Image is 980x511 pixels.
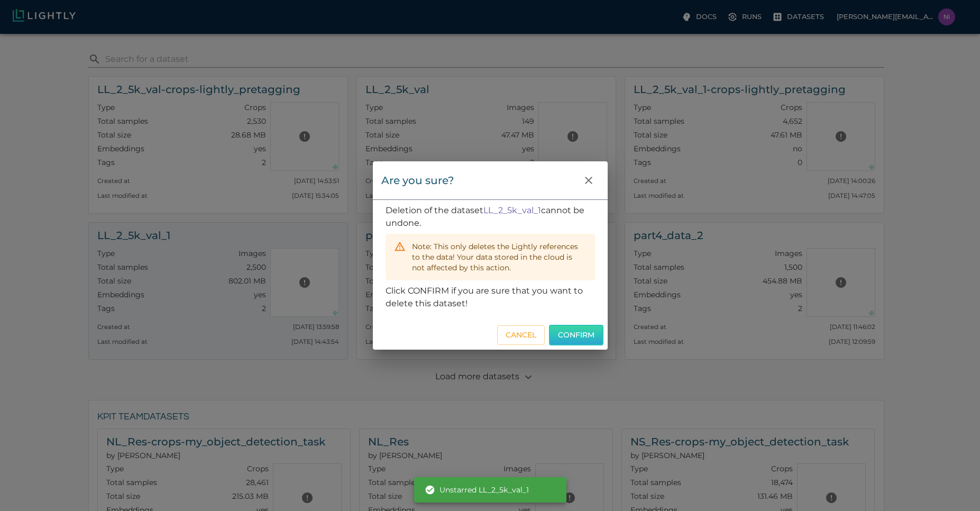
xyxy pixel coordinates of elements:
button: Confirm [549,325,603,345]
div: Unstarred LL_2_5k_val_1 [425,480,529,499]
button: close [578,170,599,191]
a: id: 68d25a86c28e32c7e4e9b1ba [483,205,541,215]
span: Deletion of the dataset cannot be undone. Click CONFIRM if you are sure that you want to delete t... [386,205,595,308]
button: Cancel [497,325,545,345]
div: Are you sure? [381,172,454,189]
span: LL_2_5k_val_1 [483,205,541,215]
span: Note: This only deletes the Lightly references to the data! Your data stored in the cloud is not ... [412,242,578,272]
